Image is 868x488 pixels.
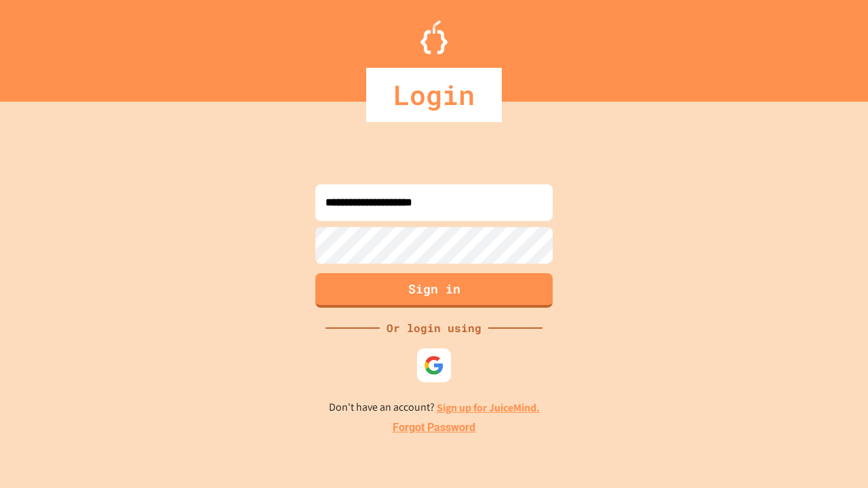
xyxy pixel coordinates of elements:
div: Or login using [380,320,488,336]
button: Sign in [315,273,553,308]
img: Logo.svg [420,20,448,54]
img: google-icon.svg [424,355,444,375]
div: Login [366,68,502,122]
a: Forgot Password [393,420,475,436]
iframe: chat widget [811,434,854,474]
iframe: chat widget [755,375,854,432]
p: Don't have an account? [329,399,540,416]
a: Sign up for JuiceMind. [437,401,540,415]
